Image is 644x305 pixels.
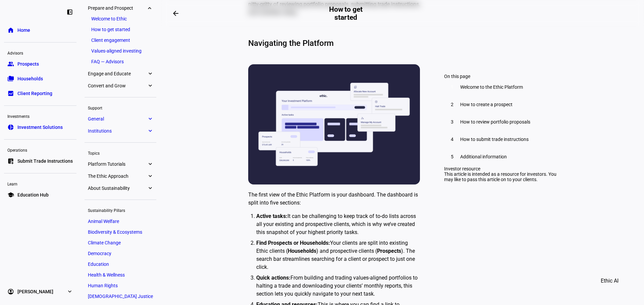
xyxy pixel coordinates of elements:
[88,240,121,245] span: Climate Change
[7,27,14,33] eth-mat-symbol: home
[17,90,52,97] span: Client Reporting
[88,128,147,134] span: Institutions
[88,261,109,267] span: Education
[88,161,147,167] span: Platform Tutorials
[4,48,76,57] div: Advisors
[460,84,523,90] span: Welcome to the Ethic Platform
[17,158,73,164] span: Submit Trade Instructions
[85,103,156,112] div: Support
[85,148,156,157] div: Topics
[4,121,76,134] a: pie_chartInvestment Solutions
[7,75,14,82] eth-mat-symbol: folder_copy
[88,185,147,191] span: About Sustainability
[85,217,156,226] a: Animal Welfare
[147,161,153,167] eth-mat-symbol: expand_more
[377,248,401,254] strong: Prospects
[88,71,147,76] span: Engage and Educate
[248,191,420,207] p: The first view of the Ethic Platform is your dashboard. The dashboard is split into five sections:
[88,173,147,179] span: The Ethic Approach
[147,116,153,122] eth-mat-symbol: expand_more
[147,173,153,179] eth-mat-symbol: expand_more
[88,229,142,235] span: Biodiversity & Ecosystems
[460,154,507,159] span: Additional information
[256,239,420,271] li: ‍ Your clients are split into existing Ethic clients ( ) and prospective clients ( ). The search ...
[4,179,76,188] div: Learn
[256,240,330,246] strong: Find Prospects or Households:
[85,270,156,280] a: Health & Wellness
[444,171,557,182] div: This article is intended as a resource for investors. You may like to pass this article on to you...
[88,251,111,256] span: Democracy
[88,46,153,56] a: Values-aligned investing
[88,14,153,23] a: Welcome to Ethic
[66,9,73,15] eth-mat-symbol: left_panel_close
[85,259,156,269] a: Education
[601,273,619,289] span: Ethic AI
[147,185,153,192] eth-mat-symbol: expand_more
[88,272,125,278] span: Health & Wellness
[172,9,180,17] mat-icon: arrow_backwards
[4,57,76,71] a: groupProspects
[4,72,76,85] a: folder_copyHouseholds
[256,212,420,236] li: It can be challenging to keep track of to-do lists across all your existing and prospective clien...
[88,219,119,224] span: Animal Welfare
[448,118,456,126] div: 3
[460,119,530,125] span: How to review portfolio proposals
[147,128,153,134] eth-mat-symbol: expand_more
[460,137,529,142] span: How to submit trade instructions
[88,294,153,299] span: [DEMOGRAPHIC_DATA] Justice
[88,83,147,88] span: Convert and Grow
[4,23,76,37] a: homeHome
[17,124,63,131] span: Investment Solutions
[88,35,153,45] a: Client engagement
[147,70,153,77] eth-mat-symbol: expand_more
[325,5,367,21] h2: How to get started
[448,83,456,91] div: 1
[444,166,557,171] div: Investor resource
[85,249,156,258] a: Democracy
[7,61,14,67] eth-mat-symbol: group
[7,192,14,198] eth-mat-symbol: school
[4,145,76,154] div: Operations
[88,57,153,66] a: FAQ — Advisors
[256,275,290,281] strong: Quick actions:
[448,135,456,143] div: 4
[85,126,156,136] a: Institutionsexpand_more
[85,281,156,290] a: Human Rights
[7,124,14,131] eth-mat-symbol: pie_chart
[248,64,420,184] img: __wf_reserved_inherit
[66,288,73,295] eth-mat-symbol: expand_more
[85,114,156,124] a: Generalexpand_more
[17,61,39,67] span: Prospects
[288,248,316,254] strong: Households
[256,213,287,219] strong: Active tasks:
[256,274,420,298] li: From building and trading values-aligned portfolios to halting a trade and downloading your clien...
[17,27,30,33] span: Home
[147,82,153,89] eth-mat-symbol: expand_more
[85,227,156,237] a: Biodiversity & Ecosystems
[17,192,49,198] span: Education Hub
[7,288,14,295] eth-mat-symbol: account_circle
[4,87,76,100] a: bid_landscapeClient Reporting
[448,153,456,161] div: 5
[88,116,147,122] span: General
[85,205,156,215] div: Sustainability Pillars
[7,90,14,97] eth-mat-symbol: bid_landscape
[248,38,420,49] h4: Navigating the Platform
[4,111,76,121] div: Investments
[17,288,53,295] span: [PERSON_NAME]
[17,75,43,82] span: Households
[85,292,156,301] a: [DEMOGRAPHIC_DATA] Justice
[7,158,14,164] eth-mat-symbol: list_alt_add
[147,5,153,11] eth-mat-symbol: expand_more
[88,283,118,288] span: Human Rights
[448,100,456,108] div: 2
[444,74,557,79] div: On this page
[460,102,513,107] span: How to create a prospect
[85,238,156,247] a: Climate Change
[591,273,628,289] button: Ethic AI
[88,5,147,11] span: Prepare and Prospect
[88,25,153,34] a: How to get started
